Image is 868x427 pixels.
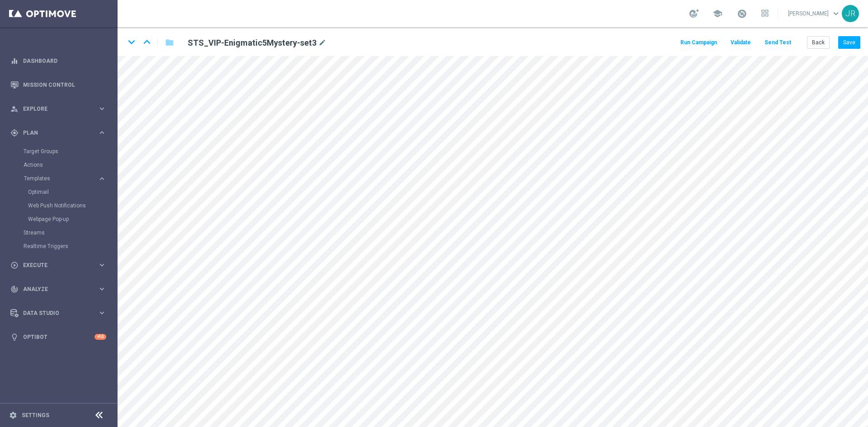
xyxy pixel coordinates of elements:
[10,129,19,137] i: gps_fixed
[10,57,19,65] i: equalizer
[10,261,98,269] div: Execute
[98,309,106,317] i: keyboard_arrow_right
[10,261,19,269] i: play_circle_outline
[24,176,98,181] div: Templates
[23,286,98,292] span: Analyze
[731,39,751,46] span: Validate
[729,37,752,49] button: Validate
[24,239,117,253] div: Realtime Triggers
[24,175,107,182] button: Templates keyboard_arrow_right
[24,226,117,239] div: Streams
[94,334,106,340] div: +10
[24,243,94,250] a: Realtime Triggers
[23,263,98,268] span: Execute
[10,105,98,113] div: Explore
[98,128,106,137] i: keyboard_arrow_right
[10,105,107,113] button: person_search Explore keyboard_arrow_right
[10,49,106,73] div: Dashboard
[28,199,117,212] div: Web Push Notifications
[10,105,19,113] i: person_search
[712,9,722,19] span: school
[10,333,19,341] i: lightbulb
[24,158,117,172] div: Actions
[165,37,174,48] i: folder
[98,174,106,183] i: keyboard_arrow_right
[10,333,107,341] button: lightbulb Optibot +10
[23,325,94,349] a: Optibot
[24,145,117,158] div: Target Groups
[28,216,94,223] a: Webpage Pop-up
[24,176,89,181] span: Templates
[10,129,98,137] div: Plan
[9,411,17,419] i: settings
[10,285,98,293] div: Analyze
[98,104,106,113] i: keyboard_arrow_right
[10,285,19,293] i: track_changes
[787,7,842,20] a: [PERSON_NAME]keyboard_arrow_down
[10,286,107,293] button: track_changes Analyze keyboard_arrow_right
[807,36,830,49] button: Back
[23,130,98,136] span: Plan
[10,325,106,349] div: Optibot
[24,172,117,226] div: Templates
[10,57,107,65] button: equalizer Dashboard
[763,37,793,49] button: Send Test
[22,413,49,418] a: Settings
[164,35,175,50] button: folder
[318,38,326,48] i: mode_edit
[24,161,94,169] a: Actions
[188,38,316,48] h2: STS_VIP-Enigmatic5Mystery-set3
[23,73,106,97] a: Mission Control
[23,310,98,316] span: Data Studio
[28,202,94,209] a: Web Push Notifications
[140,35,154,49] i: keyboard_arrow_up
[23,49,106,73] a: Dashboard
[98,285,106,293] i: keyboard_arrow_right
[10,73,106,97] div: Mission Control
[838,36,860,49] button: Save
[842,5,859,22] div: JR
[23,106,98,112] span: Explore
[831,9,841,19] span: keyboard_arrow_down
[10,81,107,89] button: Mission Control
[10,310,107,317] button: Data Studio keyboard_arrow_right
[98,261,106,269] i: keyboard_arrow_right
[10,309,98,317] div: Data Studio
[24,229,94,236] a: Streams
[10,129,107,136] button: gps_fixed Plan keyboard_arrow_right
[28,185,117,199] div: Optimail
[24,148,94,155] a: Target Groups
[28,188,94,196] a: Optimail
[10,262,107,269] button: play_circle_outline Execute keyboard_arrow_right
[28,212,117,226] div: Webpage Pop-up
[125,35,138,49] i: keyboard_arrow_down
[679,37,718,49] button: Run Campaign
